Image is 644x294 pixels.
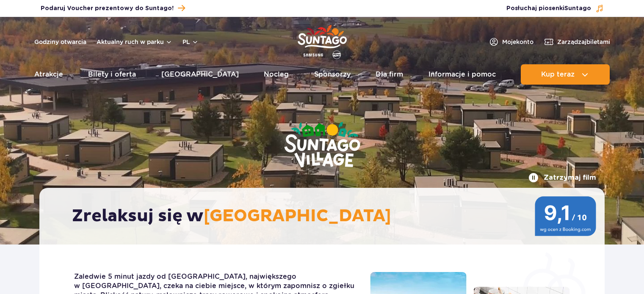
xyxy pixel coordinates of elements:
h2: Zrelaksuj się w [72,206,580,227]
button: Zatrzymaj film [528,173,596,183]
button: Kup teraz [521,64,610,85]
img: Suntago Village [250,89,394,202]
button: Posłuchaj piosenkiSuntago [506,4,604,13]
button: pl [182,38,199,46]
img: 9,1/10 wg ocen z Booking.com [535,196,596,236]
a: Park of Poland [298,21,347,60]
span: Kup teraz [541,71,575,78]
span: [GEOGRAPHIC_DATA] [204,206,391,227]
a: Nocleg [264,64,289,85]
a: Podaruj Voucher prezentowy do Suntago! [41,3,185,14]
a: Dla firm [376,64,403,85]
a: Sponsorzy [314,64,351,85]
a: [GEOGRAPHIC_DATA] [161,64,239,85]
a: Atrakcje [34,64,63,85]
button: Aktualny ruch w parku [97,38,172,45]
a: Zarządzajbiletami [544,37,610,47]
span: Suntago [564,5,591,11]
a: Bilety i oferta [88,64,136,85]
span: Zarządzaj biletami [557,38,610,46]
span: Moje konto [502,38,533,46]
a: Mojekonto [489,37,533,47]
a: Godziny otwarcia [34,38,86,46]
a: Informacje i pomoc [428,64,496,85]
span: Podaruj Voucher prezentowy do Suntago! [41,4,174,13]
span: Posłuchaj piosenki [506,4,591,13]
